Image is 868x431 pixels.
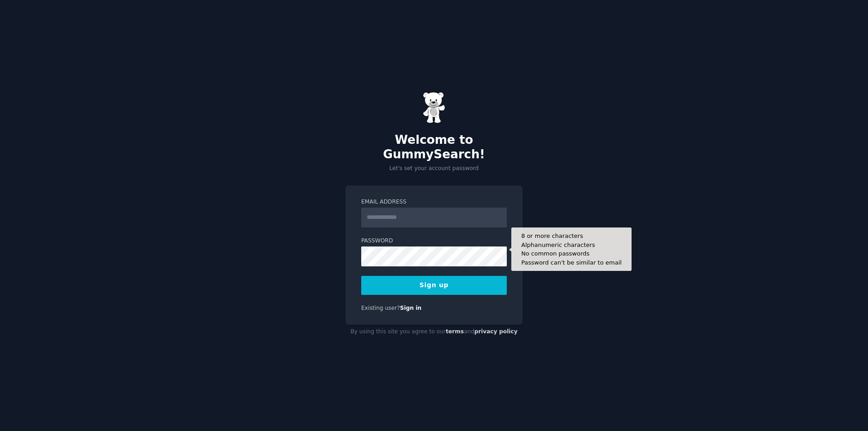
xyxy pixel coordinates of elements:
[474,328,518,335] a: privacy policy
[345,325,523,339] div: By using this site you agree to our and
[361,276,507,295] button: Sign up
[446,328,464,335] a: terms
[361,237,507,245] label: Password
[345,133,523,161] h2: Welcome to GummySearch!
[400,305,422,311] a: Sign in
[361,305,400,311] span: Existing user?
[345,165,523,173] p: Let's set your account password
[361,198,507,206] label: Email Address
[423,92,445,123] img: Gummy Bear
